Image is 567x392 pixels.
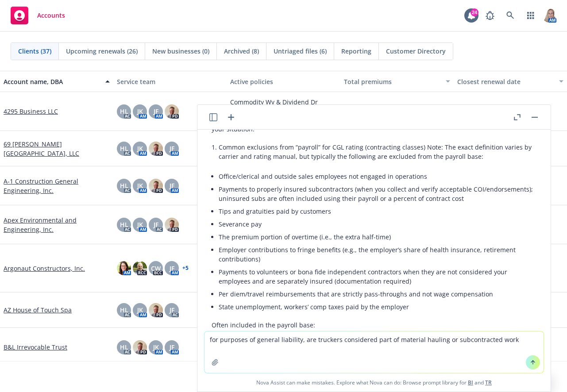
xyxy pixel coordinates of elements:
button: Total premiums [340,71,454,92]
button: Service team [113,71,227,92]
li: State unemployment, workers’ comp taxes paid by the employer [219,300,536,313]
a: BI [468,379,473,386]
span: Archived (8) [224,46,259,56]
li: Severance pay [219,218,536,231]
li: Common exclusions from “payroll” for CGL rating (contracting classes) Note: The exact definition ... [219,141,536,163]
li: Payments to properly insured subcontractors (when you collect and verify acceptable COI/endorseme... [219,183,536,205]
span: New businesses (0) [152,46,209,56]
div: Service team [117,77,223,86]
a: Search [501,7,519,24]
img: photo [542,8,556,23]
img: photo [117,261,131,275]
span: JF [154,220,158,229]
textarea: for purposes of general liability, are truckers considered part of material hauling or subcontrac... [204,331,544,373]
span: HL [120,342,128,352]
a: AZ House of Touch Spa [4,305,72,315]
span: JF [170,305,174,315]
span: Nova Assist can make mistakes. Explore what Nova can do: Browse prompt library for and [201,373,547,392]
a: + 5 [182,265,189,271]
a: 69 [PERSON_NAME][GEOGRAPHIC_DATA], LLC [4,139,110,158]
span: HL [120,144,128,153]
span: Accounts [37,12,65,19]
span: JK [153,342,159,352]
span: JK [137,107,143,116]
img: photo [149,179,163,193]
a: 4295 Business LLC [4,107,58,116]
span: Customer Directory [386,46,446,56]
div: Account name, DBA [4,77,100,86]
div: Total premiums [344,77,440,86]
span: JF [170,264,174,273]
a: Switch app [522,7,540,24]
li: Payments to volunteers or bona fide independent contractors when they are not considered your emp... [219,265,536,288]
span: JK [137,144,143,153]
a: Apex Environmental and Engineering, Inc. [4,215,110,234]
span: Clients (37) [18,46,51,56]
p: Often included in the payroll base: [212,320,536,330]
span: HL [120,305,128,315]
a: B&L Irrevocable Trust [4,342,67,352]
span: CW [151,264,161,273]
li: Tips and gratuities paid by customers [219,205,536,218]
span: JK [137,181,143,190]
span: JF [154,107,158,116]
img: photo [165,218,179,232]
li: Office/clerical and outside sales employees not engaged in operations [219,170,536,183]
a: Commodity Wy & Dividend Dr [230,97,336,107]
span: Untriaged files (6) [274,46,327,56]
span: JF [170,181,174,190]
span: HL [120,181,128,190]
a: Argonaut Constructors, Inc. [4,264,85,273]
a: Report a Bug [481,7,499,24]
span: JK [137,305,143,315]
span: JF [170,144,174,153]
li: Employer contributions to fringe benefits (e.g., the employer’s share of health insurance, retire... [219,243,536,265]
span: JK [137,220,143,229]
li: Per diem/travel reimbursements that are strictly pass-throughs and not wage compensation [219,288,536,300]
img: photo [133,261,147,275]
span: Upcoming renewals (26) [66,46,138,56]
span: HL [120,107,128,116]
a: TR [485,379,492,386]
a: Accounts [7,3,69,28]
img: photo [149,303,163,317]
span: Reporting [341,46,371,56]
span: JF [170,342,174,352]
div: Closest renewal date [457,77,554,86]
button: Closest renewal date [454,71,567,92]
div: Active policies [230,77,336,86]
div: 24 [471,8,478,16]
li: The premium portion of overtime (i.e., the extra half-time) [219,231,536,243]
img: photo [165,104,179,119]
img: photo [133,340,147,354]
a: A-1 Construction General Engineering, Inc. [4,177,110,195]
button: Active policies [227,71,340,92]
img: photo [149,142,163,156]
span: HL [120,220,128,229]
